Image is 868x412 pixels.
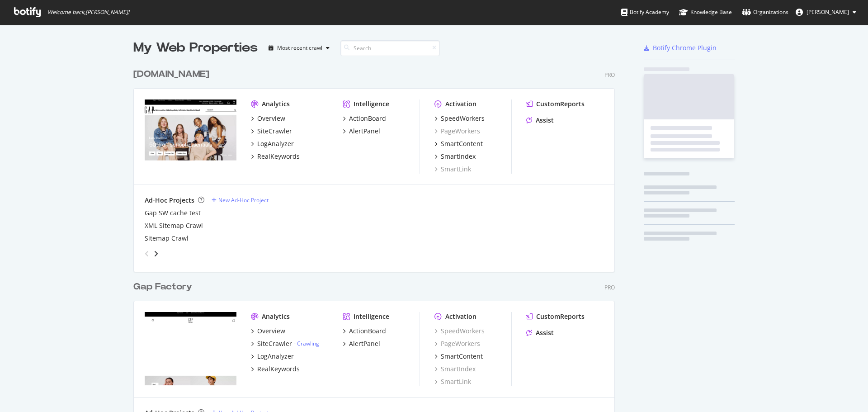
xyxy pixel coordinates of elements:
div: Analytics [262,99,290,109]
a: CustomReports [526,312,585,321]
a: Crawling [297,340,319,347]
a: XML Sitemap Crawl [145,221,203,230]
a: SmartContent [434,352,483,361]
a: SpeedWorkers [434,114,485,123]
button: [PERSON_NAME] [788,5,863,19]
div: New Ad-Hoc Project [218,196,269,204]
div: Intelligence [354,312,389,321]
div: RealKeywords [257,152,300,161]
input: Search [340,40,440,56]
div: SpeedWorkers [441,114,485,123]
div: AlertPanel [349,127,380,136]
div: SiteCrawler [257,127,292,136]
div: SmartContent [441,352,483,361]
a: ActionBoard [343,327,386,336]
div: Gap Factory [133,280,192,294]
div: Assist [536,116,554,125]
a: SmartLink [434,377,471,386]
a: ActionBoard [343,114,386,123]
a: SiteCrawler- Crawling [251,339,319,348]
div: AlertPanel [349,339,380,348]
div: SmartContent [441,139,483,148]
a: RealKeywords [251,152,300,161]
a: Botify Chrome Plugin [644,43,717,52]
div: Ad-Hoc Projects [145,196,194,205]
div: Botify Chrome Plugin [653,43,717,52]
div: Overview [257,114,285,123]
div: [DOMAIN_NAME] [133,68,209,81]
div: Organizations [742,8,788,17]
a: SpeedWorkers [434,327,485,336]
div: Pro [604,284,615,291]
a: SmartIndex [434,365,476,374]
div: LogAnalyzer [257,352,294,361]
a: AlertPanel [343,127,380,136]
a: New Ad-Hoc Project [212,196,269,204]
img: Gap.com [145,99,236,173]
a: Assist [526,116,554,125]
div: Assist [536,328,554,337]
div: - [294,340,319,347]
div: ActionBoard [349,114,386,123]
a: Overview [251,114,285,123]
a: RealKeywords [251,365,300,374]
a: PageWorkers [434,127,480,136]
div: LogAnalyzer [257,139,294,148]
a: CustomReports [526,99,585,109]
a: Sitemap Crawl [145,234,189,243]
div: RealKeywords [257,365,300,374]
div: angle-right [153,249,159,258]
span: Welcome back, [PERSON_NAME] ! [47,9,129,16]
a: Assist [526,328,554,337]
div: angle-left [141,246,153,261]
div: Botify Academy [621,8,669,17]
div: SiteCrawler [257,339,292,348]
div: Knowledge Base [679,8,732,17]
div: Most recent crawl [277,45,322,51]
div: Intelligence [354,99,389,109]
div: Activation [445,99,476,109]
div: CustomReports [536,312,585,321]
a: SmartLink [434,165,471,174]
div: Activation [445,312,476,321]
div: My Web Properties [133,39,258,57]
a: [DOMAIN_NAME] [133,68,213,81]
div: CustomReports [536,99,585,109]
a: Gap SW cache test [145,208,201,218]
a: SmartContent [434,139,483,148]
a: PageWorkers [434,339,480,348]
a: Overview [251,327,285,336]
button: Most recent crawl [265,41,333,55]
div: SmartIndex [441,152,476,161]
div: Overview [257,327,285,336]
img: Gapfactory.com [145,312,236,385]
span: Natalie Bargas [807,8,849,16]
a: AlertPanel [343,339,380,348]
a: LogAnalyzer [251,352,294,361]
a: SiteCrawler [251,127,292,136]
a: Gap Factory [133,280,196,294]
a: LogAnalyzer [251,139,294,148]
a: SmartIndex [434,152,476,161]
div: Analytics [262,312,290,321]
div: Pro [604,71,615,79]
div: ActionBoard [349,327,386,336]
